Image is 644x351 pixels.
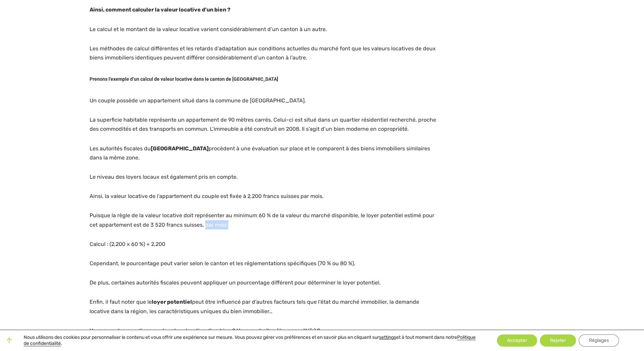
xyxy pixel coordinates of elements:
[579,334,619,347] button: Réglages
[90,96,436,105] p: Un couple possède un appartement situé dans la commune de [GEOGRAPHIC_DATA].
[540,334,576,347] button: Rejeter
[90,44,436,62] p: Les méthodes de calcul différentes et les retards d’adaptation aux conditions actuelles du marché...
[90,172,436,181] p: Le niveau des loyers locaux est également pris en compte.
[24,334,476,347] p: Nous utilisons des cookies pour personnaliser le contenu et vous offrir une expérience sur mesure...
[90,278,436,287] p: De plus, certaines autorités fiscales peuvent appliquer un pourcentage différent pour déterminer ...
[24,334,476,346] a: Politique de confidentialité
[90,25,436,34] p: Le calcul et le montant de la valeur locative varient considérablement d’un canton à un autre.
[90,326,436,335] p: Vous avez des questions sur la valeur locative d’un bien ? Vous souhaitez être conseillé(e) ?
[90,297,436,316] p: Enfin, il faut noter que le peut être influencé par d’autres facteurs tels que l’état du marché i...
[90,6,231,13] strong: Ainsi, comment calculer la valeur locative d’un bien ?
[497,334,537,347] button: Accepter
[90,115,436,133] p: La superficie habitable représente un appartement de 90 mètres carrés. Celui-ci est situé dans un...
[90,192,436,201] p: Ainsi, la valeur locative de l’appartement du couple est fixée à 2,200 francs suisses par mois.
[90,211,436,229] p: Puisque la règle de la valeur locative doit représenter au minimum 60 % de la valeur du marché di...
[90,259,436,268] p: Cependant, le pourcentage peut varier selon le canton et les réglementations spécifiques (70 % ou...
[151,145,209,152] strong: [GEOGRAPHIC_DATA]
[90,72,436,86] h3: Prenons l’exemple d’un calcul de valeur locative dans le canton de [GEOGRAPHIC_DATA]
[90,144,436,162] p: Les autorités fiscales du procèdent à une évaluation sur place et le comparent à des biens immobi...
[152,299,192,305] strong: loyer potentiel
[90,240,436,249] p: Calcul : (2,200 x 60 %) + 2,200
[379,334,396,341] button: settings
